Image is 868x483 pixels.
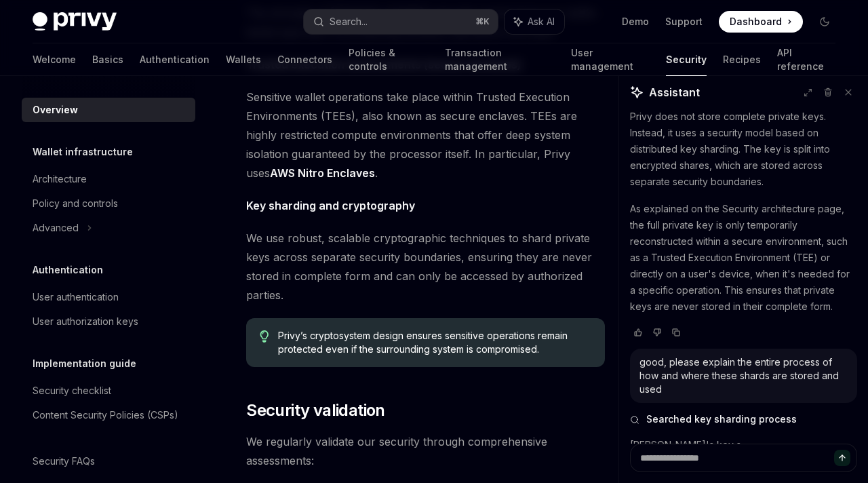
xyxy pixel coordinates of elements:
[33,102,78,118] div: Overview
[639,355,848,396] div: good, please explain the entire process of how and where these shards are stored and used
[649,84,700,100] span: Assistant
[445,43,555,76] a: Transaction management
[630,201,857,315] p: As explained on the Security architecture page, the full private key is only temporarily reconstr...
[22,449,195,474] a: Security FAQs
[33,313,138,330] div: User authorization keys
[630,109,857,190] p: Privy does not store complete private keys. Instead, it uses a security model based on distribute...
[22,98,195,122] a: Overview
[246,229,605,305] span: We use robust, scalable cryptographic techniques to shard private keys across separate security b...
[630,412,857,426] button: Searched key sharding process
[278,329,591,356] span: Privy’s cryptosystem design ensures sensitive operations remain protected even if the surrounding...
[630,437,857,453] p: [PERSON_NAME]'s key s
[505,9,564,34] button: Ask AI
[22,379,195,403] a: Security checklist
[33,453,95,469] div: Security FAQs
[22,309,195,334] a: User authorization keys
[330,14,368,30] div: Search...
[646,412,797,426] span: Searched key sharding process
[22,191,195,216] a: Policy and controls
[33,195,118,212] div: Policy and controls
[571,43,650,76] a: User management
[33,383,111,399] div: Security checklist
[730,15,782,28] span: Dashboard
[246,432,605,470] span: We regularly validate our security through comprehensive assessments:
[270,166,375,180] a: AWS Nitro Enclaves
[528,15,555,28] span: Ask AI
[33,407,178,423] div: Content Security Policies (CSPs)
[33,262,103,278] h5: Authentication
[22,403,195,427] a: Content Security Policies (CSPs)
[777,43,835,76] a: API reference
[246,88,605,182] span: Sensitive wallet operations take place within Trusted Execution Environments (TEEs), also known a...
[723,43,761,76] a: Recipes
[22,285,195,309] a: User authentication
[246,199,415,212] strong: Key sharding and cryptography
[666,43,707,76] a: Security
[277,43,332,76] a: Connectors
[246,400,385,421] span: Security validation
[475,16,490,27] span: ⌘ K
[92,43,123,76] a: Basics
[226,43,261,76] a: Wallets
[22,167,195,191] a: Architecture
[140,43,210,76] a: Authentication
[33,171,87,187] div: Architecture
[33,144,133,160] h5: Wallet infrastructure
[814,11,835,33] button: Toggle dark mode
[33,220,79,236] div: Advanced
[349,43,429,76] a: Policies & controls
[33,12,117,31] img: dark logo
[665,15,703,28] a: Support
[719,11,803,33] a: Dashboard
[33,289,119,305] div: User authentication
[834,450,850,466] button: Send message
[260,330,269,343] svg: Tip
[33,355,136,372] h5: Implementation guide
[304,9,498,34] button: Search...⌘K
[622,15,649,28] a: Demo
[33,43,76,76] a: Welcome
